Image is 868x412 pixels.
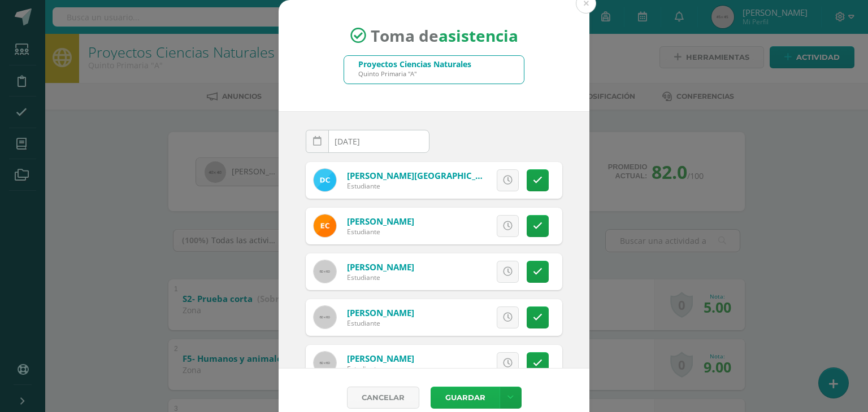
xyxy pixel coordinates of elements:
div: Estudiante [347,227,414,236]
div: Estudiante [347,181,483,191]
a: [PERSON_NAME] [347,216,414,227]
div: Quinto Primaria "A" [358,69,471,78]
a: [PERSON_NAME][GEOGRAPHIC_DATA] [347,170,501,181]
img: 4d4c6960d0b243772f483ba4028e3653.png [314,169,336,191]
img: 60x60 [314,352,336,374]
img: 3dd15cadf8e77a116cd4a8b62b8cd5a7.png [314,214,336,237]
div: Proyectos Ciencias Naturales [358,59,471,69]
div: Estudiante [347,273,414,282]
strong: asistencia [439,25,518,46]
a: Cancelar [347,387,419,409]
div: Estudiante [347,318,414,328]
a: [PERSON_NAME] [347,307,414,318]
input: Fecha de Inasistencia [306,130,429,152]
span: Toma de [371,25,518,46]
img: 60x60 [314,260,336,283]
img: 60x60 [314,306,336,328]
a: [PERSON_NAME] [347,261,414,273]
a: [PERSON_NAME] [347,353,414,364]
button: Guardar [431,387,500,409]
div: Estudiante [347,364,414,374]
input: Busca un grado o sección aquí... [344,56,524,84]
